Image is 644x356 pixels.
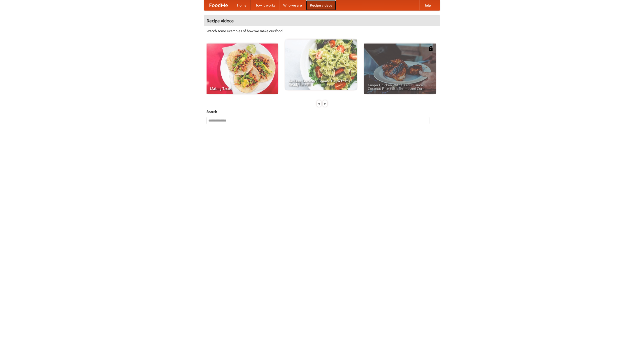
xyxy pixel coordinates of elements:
span: An Easy, Summery Tomato Pasta That's Ready for Fall [289,79,353,86]
a: Home [233,0,251,10]
a: How it works [251,0,279,10]
div: « [317,100,321,107]
h5: Search [207,109,437,114]
div: » [323,100,327,107]
a: Making Tacos [207,44,278,94]
p: Watch some examples of how we make our food! [207,28,437,33]
a: FoodMe [204,0,233,10]
a: Help [419,0,435,10]
a: Recipe videos [306,0,336,10]
img: 483408.png [428,46,433,51]
span: Making Tacos [210,87,274,90]
a: Who we are [279,0,306,10]
h4: Recipe videos [204,16,440,26]
a: An Easy, Summery Tomato Pasta That's Ready for Fall [285,39,357,90]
